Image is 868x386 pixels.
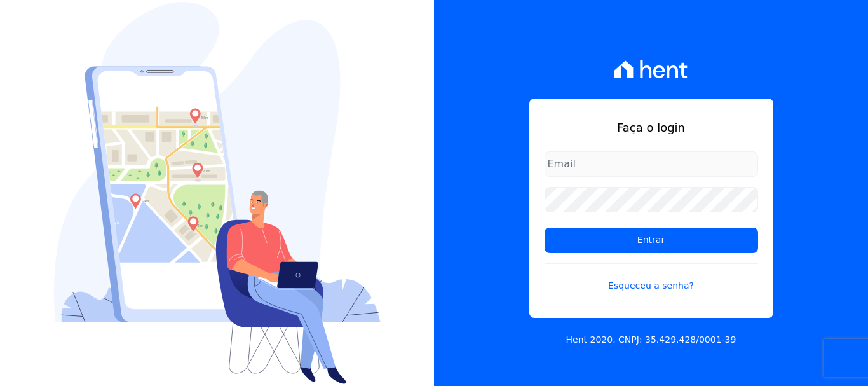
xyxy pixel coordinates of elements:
[545,228,758,253] input: Entrar
[566,333,736,347] p: Hent 2020. CNPJ: 35.429.428/0001-39
[54,2,381,384] img: Login
[545,119,758,136] h1: Faça o login
[545,263,758,293] a: Esqueceu a senha?
[545,151,758,177] input: Email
